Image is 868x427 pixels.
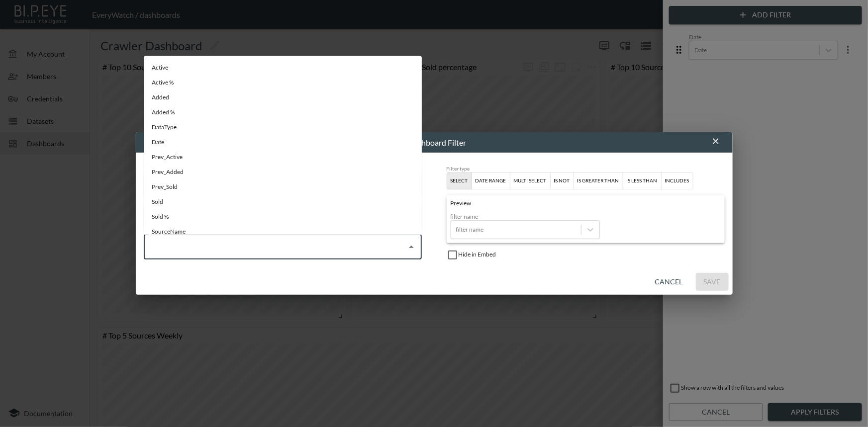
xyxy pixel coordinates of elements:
div: Add Dashboard Filter [148,136,711,149]
div: Date [152,138,164,147]
div: Active [152,63,168,72]
div: Filter type [447,166,725,172]
button: is greater than [574,172,623,189]
div: Prev_Added [152,168,184,176]
div: Added [152,93,169,102]
div: Added % [152,108,175,117]
button: is less than [623,172,662,189]
button: Cancel [651,273,687,291]
div: DataType [152,123,177,132]
button: Close [404,240,418,254]
button: includes [661,172,693,189]
div: is not [554,176,570,185]
div: is less than [627,176,658,185]
label: Field [151,230,161,237]
div: Hide in Embed [447,243,725,261]
div: includes [665,176,689,185]
button: Select [447,172,472,189]
button: multi select [510,172,551,189]
div: Sold [152,197,163,206]
div: date range [476,176,506,185]
div: is greater than [578,176,619,185]
div: Sold % [152,212,169,221]
button: date range [472,172,510,189]
div: Prev_Sold [152,182,178,191]
div: multi select [514,176,547,185]
div: SourceName [152,227,186,236]
div: Active % [152,78,174,87]
div: Select [451,176,468,185]
div: Preview [451,199,721,213]
div: filter name [451,213,600,220]
button: is not [550,172,574,189]
div: Prev_Active [152,153,183,162]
